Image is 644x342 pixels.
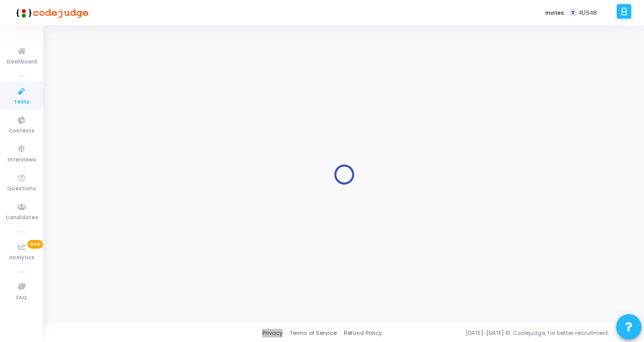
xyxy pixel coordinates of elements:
[545,9,566,17] label: Invites:
[9,127,34,135] span: Contests
[8,156,36,164] span: Interviews
[262,329,283,337] a: Privacy
[13,3,89,23] img: logo
[27,240,43,249] span: New
[344,329,382,337] a: Refund Policy
[570,9,576,17] span: T
[14,98,29,107] span: Tests
[6,214,38,222] span: Candidates
[290,329,337,337] a: Terms of Service
[382,329,631,337] div: [DATE]-[DATE] © Codejudge, for better recruitment.
[9,254,34,262] span: Analytics
[16,294,27,302] span: FAQ
[7,185,36,193] span: Questions
[7,58,37,66] span: Dashboard
[579,9,597,17] span: 41/648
